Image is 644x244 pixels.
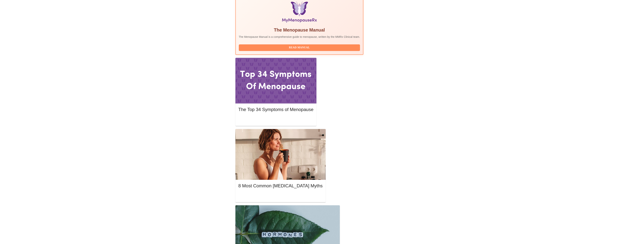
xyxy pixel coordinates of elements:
a: Read More [238,194,324,197]
button: Read Manual [239,44,360,51]
span: Read Manual [243,45,356,50]
img: Menopause Manual [258,1,341,24]
h5: The Menopause Manual [239,27,360,33]
span: Read More [242,193,319,198]
h5: The Top 34 Symptoms of Menopause [238,107,313,113]
button: Read More [238,116,313,123]
a: Read Manual [239,46,361,49]
a: Read More [238,117,314,120]
h5: 8 Most Common [MEDICAL_DATA] Myths [238,183,323,189]
button: Read More [238,192,323,199]
p: The Menopause Manual is a comprehensive guide to menopause, written by the MMRx Clinical team. [239,35,360,39]
span: Read More [242,117,310,122]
